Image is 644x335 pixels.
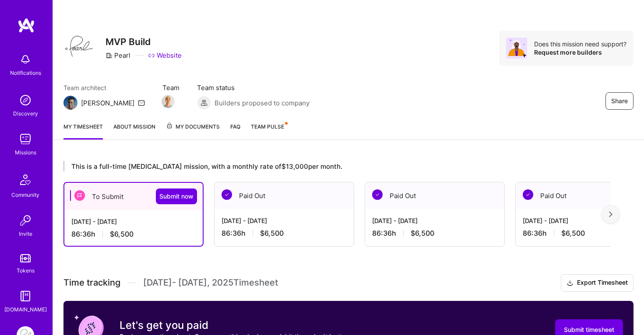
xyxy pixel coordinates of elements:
[197,83,310,92] span: Team status
[365,182,504,209] div: Paid Out
[18,17,35,33] img: logo
[372,216,497,225] div: [DATE] - [DATE]
[215,182,354,209] div: Paid Out
[19,229,32,238] div: Invite
[372,189,383,200] img: Paid Out
[411,229,434,238] span: $6,500
[222,189,232,200] img: Paid Out
[17,91,34,109] img: discovery
[81,98,134,108] div: [PERSON_NAME]
[64,183,203,210] div: To Submit
[20,254,31,262] img: tokens
[17,51,34,68] img: bell
[63,31,95,62] img: Company Logo
[162,94,174,109] a: Team Member Avatar
[15,148,36,157] div: Missions
[17,266,35,275] div: Tokens
[251,123,284,130] span: Team Pulse
[567,279,574,288] i: icon Download
[534,40,626,48] div: Does this mission need support?
[215,98,310,108] span: Builders proposed to company
[561,229,585,238] span: $6,500
[71,230,196,239] div: 86:36 h
[74,190,85,201] img: To Submit
[162,95,175,108] img: Team Member Avatar
[564,325,614,334] span: Submit timesheet
[106,36,182,47] h3: MVP Build
[15,169,36,190] img: Community
[222,229,347,238] div: 86:36 h
[523,189,533,200] img: Paid Out
[63,277,120,288] span: Time tracking
[611,97,628,105] span: Share
[17,130,34,148] img: teamwork
[106,51,130,60] div: Pearl
[197,96,211,110] img: Builders proposed to company
[230,122,240,140] a: FAQ
[166,122,220,132] span: My Documents
[605,92,633,110] button: Share
[106,52,113,59] i: icon CompanyGray
[120,319,351,332] h3: Let's get you paid
[17,287,34,305] img: guide book
[506,38,527,59] img: Avatar
[159,192,194,201] span: Submit now
[110,230,134,239] span: $6,500
[166,122,220,140] a: My Documents
[63,83,145,92] span: Team architect
[260,229,284,238] span: $6,500
[156,188,197,204] button: Submit now
[10,68,41,77] div: Notifications
[13,109,38,118] div: Discovery
[113,122,155,140] a: About Mission
[71,217,196,226] div: [DATE] - [DATE]
[372,229,497,238] div: 86:36 h
[17,212,34,229] img: Invite
[148,51,182,60] a: Website
[609,211,612,217] img: right
[251,122,287,140] a: Team Pulse
[222,216,347,225] div: [DATE] - [DATE]
[534,48,626,56] div: Request more builders
[162,83,179,92] span: Team
[11,190,39,199] div: Community
[63,161,611,171] div: This is a full-time [MEDICAL_DATA] mission, with a monthly rate of $13,000 per month.
[143,277,278,288] span: [DATE] - [DATE] , 2025 Timesheet
[561,274,633,292] button: Export Timesheet
[4,305,47,314] div: [DOMAIN_NAME]
[138,99,145,106] i: icon Mail
[63,96,77,110] img: Team Architect
[63,122,103,140] a: My timesheet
